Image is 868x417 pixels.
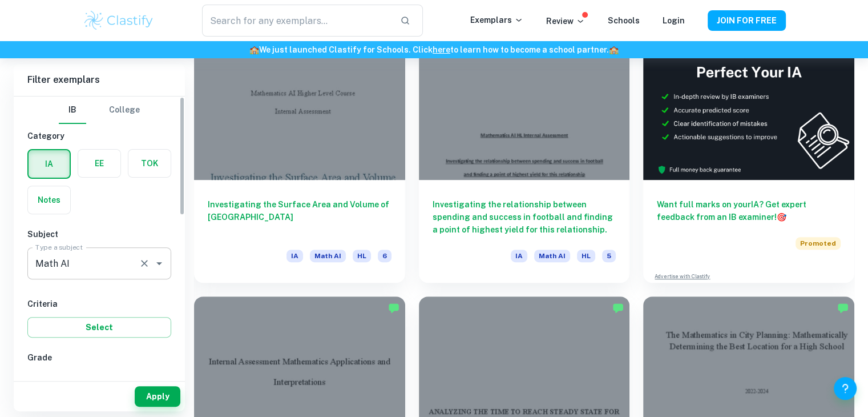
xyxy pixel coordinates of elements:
[126,375,131,388] span: 5
[433,45,450,54] a: here
[27,228,171,240] h6: Subject
[151,255,167,271] button: Open
[834,377,857,400] button: Help and Feedback
[202,5,390,37] input: Search for any exemplars...
[663,16,685,25] a: Login
[378,250,391,262] span: 6
[657,198,841,223] h6: Want full marks on your IA ? Get expert feedback from an IB examiner!
[609,45,619,54] span: 🏫
[577,250,595,262] span: HL
[249,45,259,54] span: 🏫
[27,298,171,310] h6: Criteria
[135,386,180,407] button: Apply
[59,97,140,124] div: Filter type choice
[91,375,96,388] span: 6
[612,302,624,314] img: Marked
[388,302,399,314] img: Marked
[353,250,371,262] span: HL
[643,22,854,180] img: Thumbnail
[28,186,70,214] button: Notes
[29,150,70,178] button: IA
[837,302,849,314] img: Marked
[56,375,62,388] span: 7
[608,16,640,25] a: Schools
[27,130,171,142] h6: Category
[286,250,303,262] span: IA
[602,250,616,262] span: 5
[109,97,140,124] button: College
[194,22,405,283] a: Investigating the Surface Area and Volume of [GEOGRAPHIC_DATA]IAMath AIHL6
[35,242,83,252] label: Type a subject
[59,97,86,124] button: IB
[419,22,630,283] a: Investigating the relationship between spending and success in football and finding a point of hi...
[27,317,171,338] button: Select
[27,351,171,364] h6: Grade
[128,150,171,177] button: TOK
[796,237,841,250] span: Promoted
[534,250,570,262] span: Math AI
[511,250,527,262] span: IA
[83,9,155,32] img: Clastify logo
[470,14,523,26] p: Exemplars
[433,198,616,236] h6: Investigating the relationship between spending and success in football and finding a point of hi...
[546,15,585,27] p: Review
[78,150,120,177] button: EE
[14,64,185,96] h6: Filter exemplars
[310,250,346,262] span: Math AI
[708,10,786,31] button: JOIN FOR FREE
[777,212,786,222] span: 🎯
[2,43,866,56] h6: We just launched Clastify for Schools. Click to learn how to become a school partner.
[208,198,391,236] h6: Investigating the Surface Area and Volume of [GEOGRAPHIC_DATA]
[655,272,710,280] a: Advertise with Clastify
[643,22,854,283] a: Want full marks on yourIA? Get expert feedback from an IB examiner!PromotedAdvertise with Clastify
[136,255,152,271] button: Clear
